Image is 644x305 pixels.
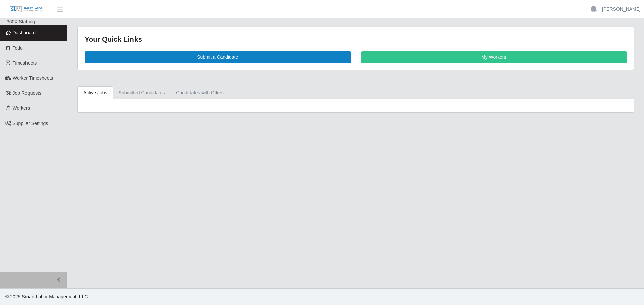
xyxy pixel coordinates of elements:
span: Job Requests [13,90,42,96]
span: © 2025 Smart Labor Management, LLC [5,294,88,299]
a: My Workers [361,51,627,63]
a: Candidates with Offers [170,86,229,99]
img: SLM Logo [9,6,43,13]
span: Worker Timesheets [13,75,53,81]
span: Workers [13,105,30,111]
span: Dashboard [13,30,36,35]
a: [PERSON_NAME] [602,6,641,13]
div: Your Quick Links [85,34,627,45]
span: Todo [13,45,23,51]
a: Submit a Candidate [85,51,351,63]
a: Submitted Candidates [113,86,171,99]
span: Supplier Settings [13,121,48,126]
a: Active Jobs [77,86,113,99]
span: Timesheets [13,60,37,66]
span: 360X Staffing [7,19,35,24]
